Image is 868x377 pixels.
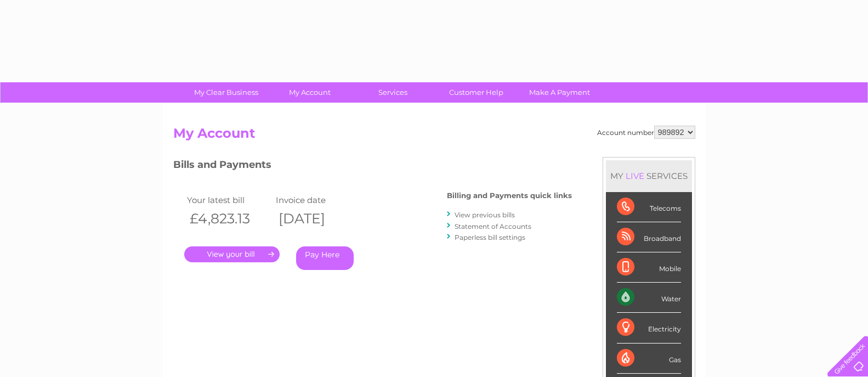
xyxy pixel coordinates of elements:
[296,246,354,270] a: Pay Here
[173,157,572,176] h3: Bills and Payments
[273,207,362,230] th: [DATE]
[184,246,280,262] a: .
[617,313,681,343] div: Electricity
[455,211,515,219] a: View previous bills
[348,82,438,103] a: Services
[273,193,362,207] td: Invoice date
[431,82,521,103] a: Customer Help
[617,192,681,222] div: Telecoms
[623,171,646,181] div: LIVE
[173,126,695,147] h2: My Account
[597,126,695,139] div: Account number
[455,222,531,230] a: Statement of Accounts
[184,207,274,230] th: £4,823.13
[455,233,525,241] a: Paperless bill settings
[617,222,681,252] div: Broadband
[447,192,572,200] h4: Billing and Payments quick links
[184,193,274,207] td: Your latest bill
[606,160,692,192] div: MY SERVICES
[514,82,605,103] a: Make A Payment
[617,252,681,283] div: Mobile
[617,283,681,313] div: Water
[181,82,271,103] a: My Clear Business
[264,82,355,103] a: My Account
[617,344,681,374] div: Gas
